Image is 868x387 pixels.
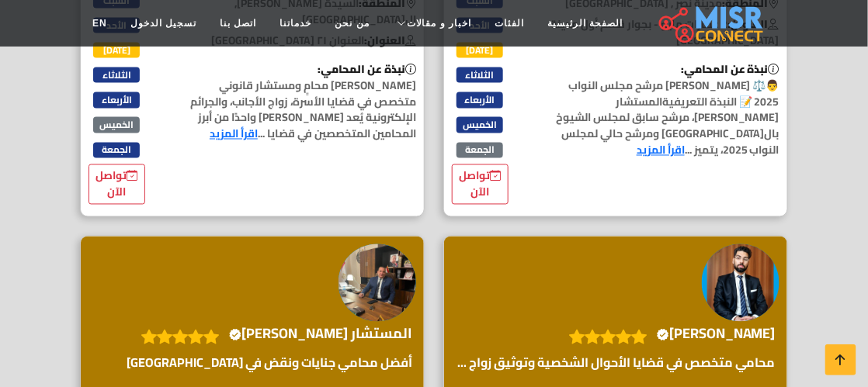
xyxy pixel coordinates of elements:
b: نبذة عن المحامي: [681,59,779,79]
a: خدماتنا [268,9,323,38]
img: main.misr_connect [659,4,763,43]
span: الخميس [457,117,503,133]
span: الأربعاء [457,92,503,108]
h4: [PERSON_NAME] [657,326,776,343]
img: الأستاذ علاء ناصر [702,244,779,322]
span: الثلاثاء [93,67,140,83]
a: EN [81,9,119,38]
a: تواصل الآن [452,164,509,205]
span: الخميس [93,117,140,133]
a: من نحن [323,9,380,38]
p: [PERSON_NAME] محامٍ ومستشار قانوني متخصص في قضايا الأسرة، زواج الأجانب، والجرائم الإلكترونية يُعد... [172,61,425,143]
a: تسجيل الدخول [119,9,208,38]
a: [PERSON_NAME] [654,323,779,346]
a: اخبار و مقالات [381,9,484,38]
a: الصفحة الرئيسية [536,9,634,38]
p: 👨⚖️ [PERSON_NAME] مرشح مجلس النواب 2025 📝 النبذة التعريفيةالمستشار [PERSON_NAME]، مرشح سابق لمجلس... [535,61,788,159]
img: المستشار محمد النحاس [339,244,416,322]
b: نبذة عن المحامي: [318,59,416,79]
span: [DATE] [93,43,140,58]
a: المستشار [PERSON_NAME] [227,323,416,346]
a: أفضل محامي جنايات ونقض في [GEOGRAPHIC_DATA] [123,354,416,372]
svg: Verified account [657,329,669,341]
a: اقرأ المزيد [637,140,685,161]
span: [DATE] [457,43,503,58]
a: اتصل بنا [208,9,268,38]
h4: المستشار [PERSON_NAME] [229,326,412,343]
span: اخبار و مقالات [407,16,472,30]
span: الثلاثاء [457,67,503,83]
a: محامي متخصص في قضايا الأحوال الشخصية وتوثيق زواج ... [453,354,779,372]
span: الأربعاء [93,92,140,108]
a: تواصل الآن [89,164,145,205]
a: اقرأ المزيد [210,124,258,144]
span: الجمعة [93,143,140,158]
a: الفئات [483,9,536,38]
span: الجمعة [457,143,503,158]
svg: Verified account [229,329,241,341]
